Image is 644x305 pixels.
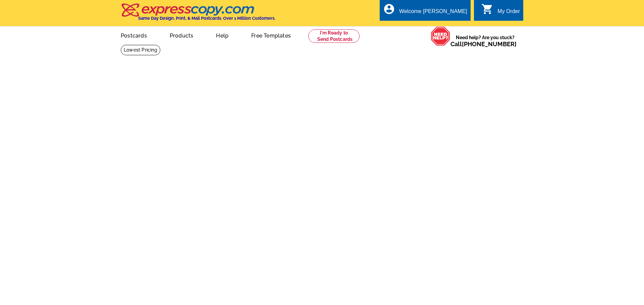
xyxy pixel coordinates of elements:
img: help [431,26,450,46]
span: Call [450,41,517,48]
i: account_circle [383,3,395,15]
span: Need help? Are you stuck? [450,34,520,48]
h4: Same Day Design, Print, & Mail Postcards. Over 1 Million Customers. [138,16,275,21]
a: Help [205,27,239,43]
a: [PHONE_NUMBER] [462,41,517,48]
div: Welcome [PERSON_NAME] [399,8,467,18]
i: shopping_cart [481,3,493,15]
a: Postcards [110,27,158,43]
a: Free Templates [240,27,302,43]
div: My Order [497,8,520,18]
a: Same Day Design, Print, & Mail Postcards. Over 1 Million Customers. [121,8,275,21]
a: shopping_cart My Order [481,7,520,16]
a: Products [159,27,204,43]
